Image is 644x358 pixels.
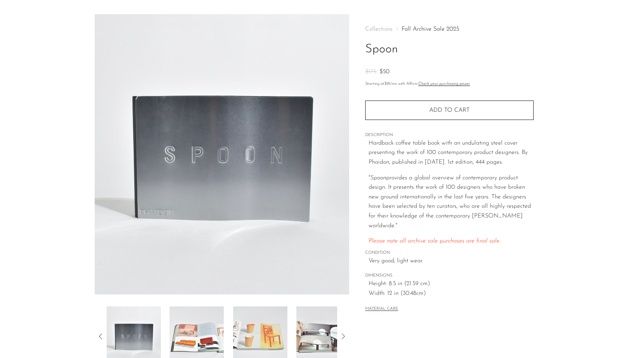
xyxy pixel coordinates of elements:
[369,173,534,231] p: " provides a global overview of contemporary product design. It presents the work of 100 designer...
[379,69,390,75] span: $50
[369,279,534,289] span: Height: 8.5 in (21.59 cm)
[369,139,534,167] p: Hardback coffee table book with an undulating steel cover presenting the work of 100 contemporary...
[369,238,501,244] span: Please note all archive sale purchases are final sale.
[365,40,534,59] h1: Spoon
[95,14,350,294] img: Spoon
[418,82,470,86] a: Check your purchasing power - Learn more about Affirm Financing (opens in modal)
[365,69,376,75] span: $175
[429,107,470,114] span: Add to cart
[365,81,534,87] p: Starting at /mo with Affirm.
[365,250,534,256] span: CONDITION
[365,272,534,279] span: DIMENSIONS
[365,101,534,120] button: Add to cart
[365,26,393,32] span: Collections
[369,289,534,299] span: Width: 12 in (30.48cm)
[369,256,534,266] span: Very good; light wear.
[365,306,398,312] button: MATERIAL CARE
[365,132,534,139] span: DESCRIPTION
[370,175,386,181] em: Spoon
[402,26,459,32] a: Fall Archive Sale 2025
[384,82,390,86] span: $18
[365,26,534,32] nav: Breadcrumbs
